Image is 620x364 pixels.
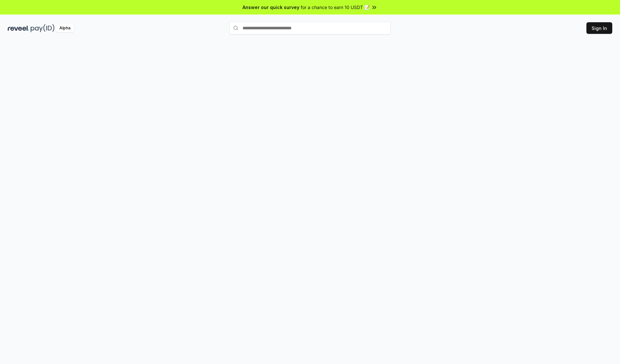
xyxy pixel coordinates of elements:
span: for a chance to earn 10 USDT 📝 [301,4,370,11]
span: Answer our quick survey [243,4,299,11]
div: Alpha [56,24,74,32]
img: pay_id [31,24,55,32]
img: reveel_dark [8,24,29,32]
button: Sign In [586,22,612,34]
